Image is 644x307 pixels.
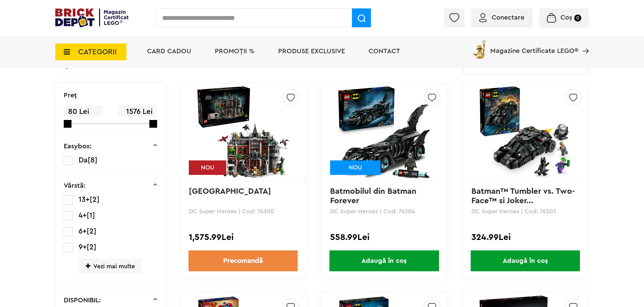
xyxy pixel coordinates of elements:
[330,160,381,175] div: NOU
[278,48,345,55] a: Produse exclusive
[189,233,297,242] div: 1,575.99Lei
[330,233,438,242] div: 558.99Lei
[463,250,588,271] a: Adaugă în coș
[79,258,141,274] span: Vezi mai multe
[471,250,580,271] span: Adaugă în coș
[337,85,431,179] img: Batmobilul din Batman Forever
[79,156,88,164] span: Da
[78,48,117,56] span: CATEGORII
[560,14,572,21] span: Coș
[87,227,96,235] span: [2]
[90,196,99,203] span: [2]
[79,243,87,251] span: 9+
[64,143,92,150] p: Easybox:
[478,85,573,179] img: Batman™ Tumbler vs. Two-Face™ si Joker™
[87,243,96,251] span: [2]
[64,182,86,189] p: Vârstă:
[471,208,580,214] p: DC Super Heroes | Cod: 76303
[578,39,589,45] a: Magazine Certificate LEGO®
[215,48,255,55] a: PROMOȚII %
[574,14,581,22] small: 0
[492,14,524,21] span: Conectare
[118,105,157,118] span: 1576 Lei
[330,187,419,205] a: Batmobilul din Batman Forever
[88,156,97,164] span: [8]
[64,297,101,304] p: DISPONIBIL:
[79,227,87,235] span: 6+
[79,196,90,203] span: 13+
[189,187,271,195] a: [GEOGRAPHIC_DATA]
[189,208,297,214] p: DC Super Heroes | Cod: 76300
[322,250,447,271] a: Adaugă în coș
[64,92,77,99] p: Preţ
[471,233,580,242] div: 324.99Lei
[479,14,524,21] a: Conectare
[330,208,438,214] p: DC Super Heroes | Cod: 76304
[329,250,439,271] span: Adaugă în coș
[79,212,87,219] span: 4+
[471,187,575,205] a: Batman™ Tumbler vs. Two-Face™ si Joker...
[147,48,191,55] a: Card Cadou
[369,48,400,55] a: Contact
[196,85,290,179] img: Arkham Asylum
[87,212,95,219] span: [1]
[189,160,226,175] div: NOU
[188,250,298,271] a: Precomandă
[490,39,578,54] span: Magazine Certificate LEGO®
[64,105,103,118] span: 80 Lei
